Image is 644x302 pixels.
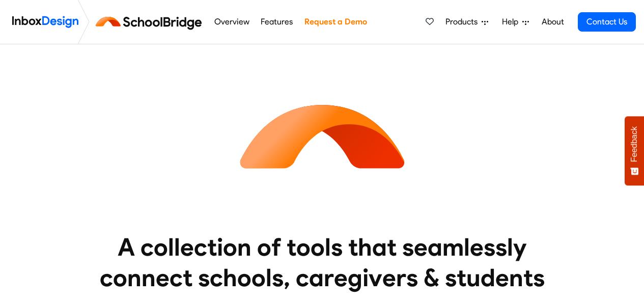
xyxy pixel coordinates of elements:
[578,12,636,32] a: Contact Us
[258,12,296,32] a: Features
[231,44,414,228] img: icon_schoolbridge.svg
[211,12,252,32] a: Overview
[445,16,482,28] span: Products
[94,10,208,34] img: schoolbridge logo
[539,12,567,32] a: About
[498,12,533,32] a: Help
[80,232,564,293] heading: A collection of tools that seamlessly connect schools, caregivers & students
[625,116,644,185] button: Feedback - Show survey
[441,12,492,32] a: Products
[630,126,639,162] span: Feedback
[502,16,522,28] span: Help
[301,12,370,32] a: Request a Demo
